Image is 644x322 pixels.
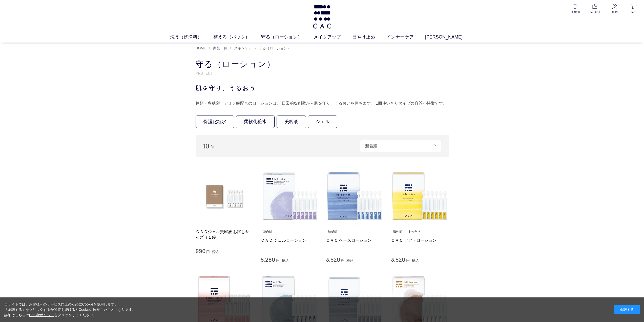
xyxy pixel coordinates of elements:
[213,34,261,41] a: 整える（パック）
[210,145,214,149] span: 件
[352,34,386,41] a: 日やけ止め
[277,116,306,128] a: 美容液
[406,229,422,235] img: すっきり
[391,229,404,235] img: 脂性肌
[614,305,640,314] div: 承諾する
[258,46,291,50] a: 守る（ローション）
[233,46,252,50] a: スキンケア
[360,140,441,152] div: 新着順
[326,229,340,235] img: 敏感肌
[261,238,318,243] a: ＣＡＣ ジェルローション
[29,313,54,317] a: Cookieポリシー
[326,256,340,263] span: 3,520
[608,4,620,14] a: LOGIN
[608,10,620,14] p: LOGIN
[569,10,581,14] p: SEARCH
[196,99,449,107] div: 糖類・多糖類・アミノ酸配合のローションは、 日常的な刺激から肌を守り、うるおいを保ちます。 1回使いきりタイプの容器が特徴です。
[308,116,337,128] a: ジェル
[326,238,384,243] a: ＣＡＣ ベースローション
[236,116,275,128] a: 柔軟化粧水
[261,34,314,41] a: 守る（ローション）
[391,256,405,263] span: 3,520
[569,4,581,14] a: SEARCH
[259,46,291,50] span: 守る（ローション）
[254,46,292,51] li: 〉
[212,46,227,50] a: 商品一覧
[209,46,228,51] li: 〉
[412,258,419,262] span: 税込
[346,258,354,262] span: 税込
[234,46,252,50] span: スキンケア
[206,250,210,254] span: 円
[261,256,275,263] span: 5,280
[196,167,253,225] img: ＣＡＣジェル美容液 お試しサイズ（１袋）
[196,116,234,128] a: 保湿化粧水
[628,4,640,14] a: CART
[386,34,425,41] a: インナーケア
[196,247,205,254] span: 990
[213,46,227,50] span: 商品一覧
[196,59,449,70] h1: 守る（ローション）
[282,258,289,262] span: 税込
[341,258,344,262] span: 円
[261,167,318,225] img: ＣＡＣ ジェルローション
[196,229,253,240] a: ＣＡＣジェル美容液 お試しサイズ（１袋）
[170,34,213,41] a: 洗う（洗浄料）
[628,10,640,14] p: CART
[196,84,449,93] div: 肌を守り、うるおう
[312,5,332,29] img: logo
[391,167,449,225] img: ＣＡＣ ソフトローション
[261,229,274,235] img: 混合肌
[589,10,601,14] p: RANKING
[276,258,280,262] span: 円
[212,250,219,254] span: 税込
[326,167,384,225] img: ＣＡＣ ベースローション
[230,46,253,51] li: 〉
[314,34,352,41] a: メイクアップ
[196,46,206,50] a: HOME
[589,4,601,14] a: RANKING
[391,238,449,243] a: ＣＡＣ ソフトローション
[425,34,474,41] a: [PERSON_NAME]
[4,302,136,318] div: 当サイトでは、お客様へのサービス向上のためにCookieを使用します。 「承諾する」をクリックするか閲覧を続けるとCookieに同意したことになります。 詳細はこちらの をクリックしてください。
[203,142,209,150] span: 10
[406,258,410,262] span: 円
[196,70,449,76] p: PROTECT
